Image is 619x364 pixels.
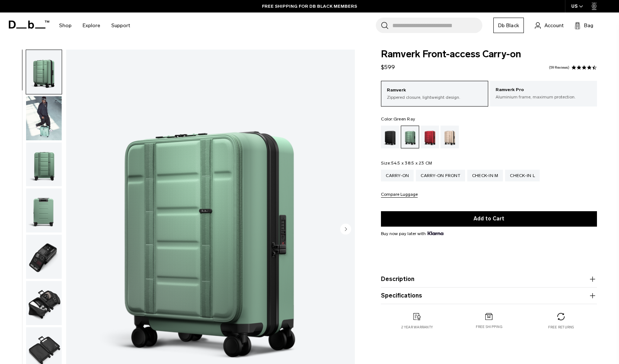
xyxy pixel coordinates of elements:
button: Ramverk Front-access Carry-on Green Ray [26,50,62,94]
button: Description [381,275,597,284]
button: Ramverk Front-access Carry-on Green Ray [26,281,62,325]
button: Add to Cart [381,211,597,227]
a: Carry-on Front [416,170,465,181]
span: $599 [381,64,395,71]
a: FREE SHIPPING FOR DB BLACK MEMBERS [262,3,357,10]
p: Ramverk Pro [496,86,591,94]
img: {"height" => 20, "alt" => "Klarna"} [428,231,443,235]
a: Explore [83,12,100,39]
img: Ramverk Front-access Carry-on Green Ray [26,143,62,187]
span: Ramverk Front-access Carry-on [381,50,597,59]
a: Check-in M [467,170,503,181]
span: Buy now pay later with [381,230,443,237]
img: Ramverk Front-access Carry-on Green Ray [26,188,62,233]
p: Aluminium frame, maximum protection. [496,94,591,100]
a: Sprite Lightning Red [421,126,439,148]
a: Fogbow Beige [440,126,459,148]
p: Free returns [548,325,574,330]
a: Ramverk Pro Aluminium frame, maximum protection. [490,81,597,106]
a: Account [535,21,564,30]
button: Ramverk-front-access.png [26,234,62,279]
p: Zippered closure, lightweight design. [387,94,482,101]
img: Ramverk Front-access Carry-on Green Ray [26,50,62,94]
p: 2 year warranty [401,325,433,330]
a: Black Out [381,126,399,148]
button: Compare Luggage [381,192,418,198]
a: Carry-on [381,170,414,181]
img: Ramverk Front-access Carry-on Green Ray [26,96,62,140]
legend: Size: [381,161,432,165]
a: Shop [59,12,72,39]
span: Account [544,22,564,29]
a: Check-in L [505,170,540,181]
button: Specifications [381,291,597,300]
p: Ramverk [387,87,482,94]
img: Ramverk Front-access Carry-on Green Ray [26,281,62,325]
button: Next slide [340,224,351,236]
span: 54.5 x 38.5 x 23 CM [391,161,432,166]
legend: Color: [381,117,415,121]
nav: Main Navigation [54,12,136,39]
span: Green Ray [393,116,415,122]
button: Ramverk Front-access Carry-on Green Ray [26,142,62,187]
a: Db Black [493,18,524,33]
a: 59 reviews [549,66,569,69]
img: Ramverk-front-access.png [26,235,62,279]
p: Free shipping [476,324,503,329]
a: Support [111,12,130,39]
button: Ramverk Front-access Carry-on Green Ray [26,188,62,233]
span: Bag [584,22,593,29]
button: Ramverk Front-access Carry-on Green Ray [26,96,62,141]
a: Green Ray [401,126,419,148]
button: Bag [575,21,593,30]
